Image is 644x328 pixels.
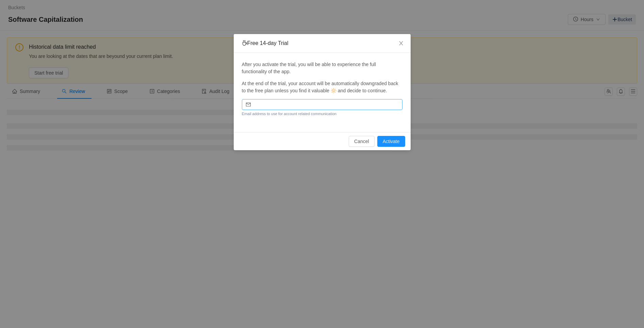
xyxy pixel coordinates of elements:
[246,102,251,107] i: icon: mail
[392,34,411,53] button: Close
[398,41,404,46] i: icon: close
[377,136,405,147] button: Activate
[242,80,402,94] p: At the end of the trial, your account will be automatically downgraded back to the free plan unle...
[242,112,337,116] small: Email address to use for account related communication
[349,136,375,147] button: Cancel
[242,61,402,75] p: After you activate the trial, you will be able to experience the full functionality of the app.
[242,40,402,47] div: Free 14-day Trial
[242,40,247,46] i: icon: coffee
